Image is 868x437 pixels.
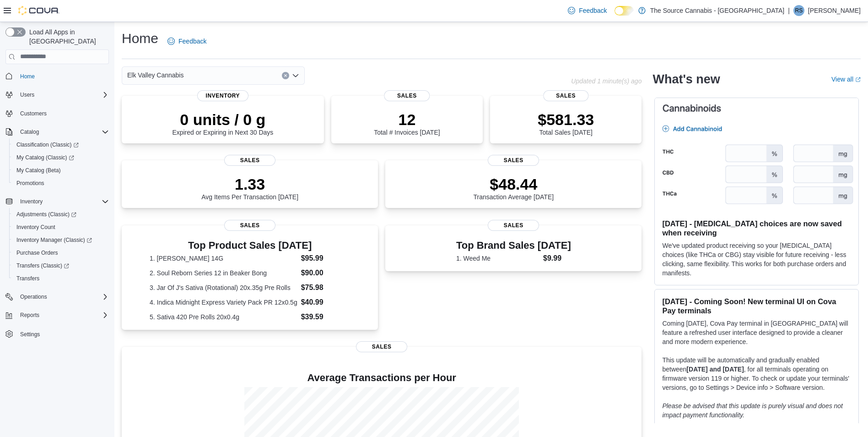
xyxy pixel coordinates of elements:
[16,224,55,231] span: Inventory Count
[2,290,113,303] button: Operations
[538,110,594,129] p: $581.33
[356,341,407,352] span: Sales
[474,175,554,201] div: Transaction Average [DATE]
[13,209,109,220] span: Adjustments (Classic)
[13,260,73,271] a: Transfers (Classic)
[650,5,785,16] p: The Source Cannabis - [GEOGRAPHIC_DATA]
[16,180,44,187] span: Promotions
[9,177,113,190] button: Promotions
[13,222,109,233] span: Inventory Count
[282,72,289,79] button: Clear input
[788,5,790,16] p: |
[9,221,113,234] button: Inventory Count
[150,312,297,322] dt: 5. Sativa 420 Pre Rolls 20x0.4g
[793,5,804,16] div: Ryan Swayze
[301,253,350,264] dd: $95.99
[808,5,861,16] p: [PERSON_NAME]
[16,291,51,302] button: Operations
[20,331,40,338] span: Settings
[201,175,298,201] div: Avg Items Per Transaction [DATE]
[9,234,113,246] a: Inventory Manager (Classic)
[20,293,47,300] span: Operations
[488,155,539,166] span: Sales
[292,72,299,79] button: Open list of options
[20,110,47,117] span: Customers
[16,236,92,244] span: Inventory Manager (Classic)
[16,249,58,257] span: Purchase Orders
[16,167,61,174] span: My Catalog (Beta)
[16,141,79,148] span: Classification (Classic)
[301,268,350,279] dd: $90.00
[13,260,109,271] span: Transfers (Classic)
[9,208,113,221] a: Adjustments (Classic)
[13,139,82,150] a: Classification (Classic)
[9,164,113,177] button: My Catalog (Beta)
[16,89,38,100] button: Users
[20,198,43,205] span: Inventory
[16,71,38,82] a: Home
[2,107,113,120] button: Customers
[20,128,39,136] span: Catalog
[16,310,109,321] span: Reports
[150,254,297,263] dt: 1. [PERSON_NAME] 14G
[150,283,297,292] dt: 3. Jar Of J's Sativa (Rotational) 20x.35g Pre Rolls
[384,90,430,101] span: Sales
[150,268,297,278] dt: 2. Soul Reborn Series 12 in Beaker Bong
[16,126,109,137] span: Catalog
[5,66,109,365] nav: Complex example
[224,220,275,231] span: Sales
[13,247,62,258] a: Purchase Orders
[579,6,607,15] span: Feedback
[150,240,350,251] h3: Top Product Sales [DATE]
[129,372,634,383] h4: Average Transactions per Hour
[9,259,113,272] a: Transfers (Classic)
[13,235,96,246] a: Inventory Manager (Classic)
[150,298,297,307] dt: 4. Indica Midnight Express Variety Pack PR 12x0.5g
[13,139,109,150] span: Classification (Classic)
[855,77,861,82] svg: External link
[9,272,113,285] button: Transfers
[543,90,588,101] span: Sales
[2,126,113,138] button: Catalog
[9,138,113,151] a: Classification (Classic)
[13,209,80,220] a: Adjustments (Classic)
[13,273,43,284] a: Transfers
[301,297,350,308] dd: $40.99
[662,319,851,346] p: Coming [DATE], Cova Pay terminal in [GEOGRAPHIC_DATA] will feature a refreshed user interface des...
[2,309,113,322] button: Reports
[172,110,273,136] div: Expired or Expiring in Next 30 Days
[16,196,46,207] button: Inventory
[564,1,610,20] a: Feedback
[16,262,69,269] span: Transfers (Classic)
[2,327,113,340] button: Settings
[538,110,594,136] div: Total Sales [DATE]
[13,235,109,246] span: Inventory Manager (Classic)
[615,6,634,16] input: Dark Mode
[2,88,113,101] button: Users
[201,175,298,193] p: 1.33
[13,178,109,189] span: Promotions
[686,366,744,373] strong: [DATE] and [DATE]
[571,77,642,85] p: Updated 1 minute(s) ago
[16,71,109,82] span: Home
[662,402,843,419] em: Please be advised that this update is purely visual and does not impact payment functionality.
[488,220,539,231] span: Sales
[178,37,206,46] span: Feedback
[26,27,109,46] span: Load All Apps in [GEOGRAPHIC_DATA]
[122,29,158,48] h1: Home
[16,310,43,321] button: Reports
[16,154,74,161] span: My Catalog (Classic)
[652,72,720,87] h2: What's new
[2,195,113,208] button: Inventory
[374,110,440,136] div: Total # Invoices [DATE]
[127,70,183,81] span: Elk Valley Cannabis
[20,91,34,98] span: Users
[13,178,48,189] a: Promotions
[224,155,275,166] span: Sales
[795,5,803,16] span: RS
[474,175,554,193] p: $48.44
[615,16,615,16] span: Dark Mode
[374,110,440,129] p: 12
[16,329,43,340] a: Settings
[13,152,78,163] a: My Catalog (Classic)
